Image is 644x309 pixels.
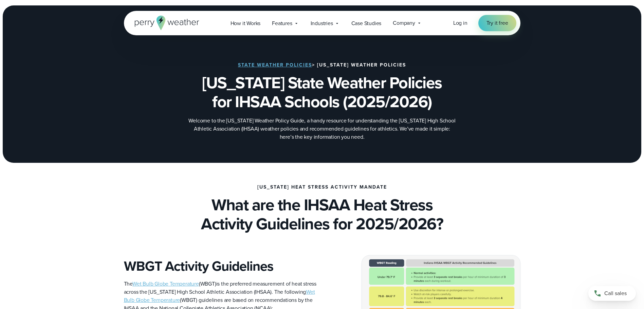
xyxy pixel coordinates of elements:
span: How it Works [231,19,261,27]
h3: > [US_STATE] Weather Policies [238,62,406,68]
h2: What are the IHSAA Heat Stress Activity Guidelines for 2025/2026? [124,195,520,233]
h3: WBGT Activity Guidelines [124,258,317,274]
h1: [US_STATE] State Weather Policies for IHSAA Schools (2025/2026) [158,73,486,111]
a: State Weather Policies [238,61,312,69]
a: Wet Bulb Globe Temperature [132,280,199,288]
p: Welcome to the [US_STATE] Weather Policy Guide, a handy resource for understanding the [US_STATE]... [186,117,458,141]
a: Log in [453,19,467,27]
a: Try it free [478,15,516,31]
span: Features [272,19,292,27]
a: Case Studies [346,16,387,30]
a: Wet Bulb Globe Temperature [124,288,315,304]
a: How it Works [225,16,266,30]
h3: [US_STATE] Heat Stress Activity Mandate [257,185,387,190]
span: Company [393,19,415,27]
span: Try it free [486,19,508,27]
span: Call sales [604,289,627,297]
span: Case Studies [351,19,382,27]
span: (WBGT) [132,280,216,288]
a: Call sales [588,286,636,301]
span: Industries [311,19,333,27]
